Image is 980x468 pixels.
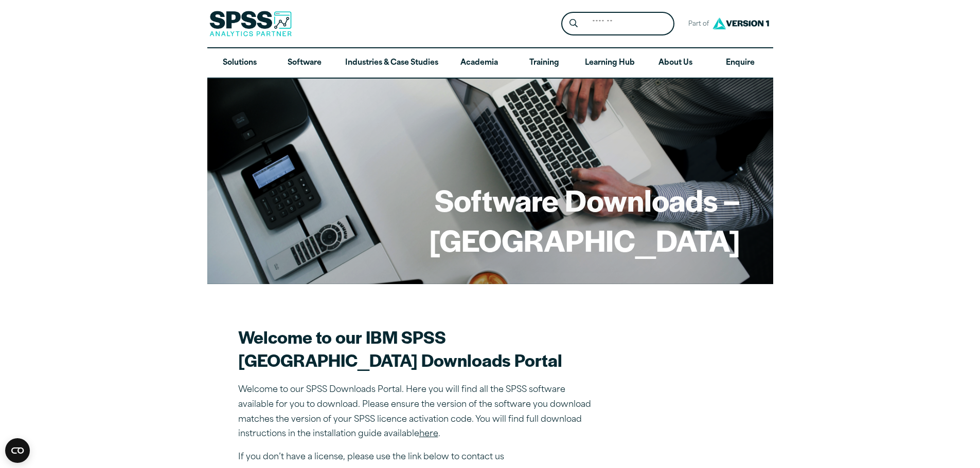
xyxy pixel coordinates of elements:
[240,180,740,259] h1: Software Downloads – [GEOGRAPHIC_DATA]
[5,438,30,463] button: Open CMP widget
[238,383,598,442] p: Welcome to our SPSS Downloads Portal. Here you will find all the SPSS software available for you ...
[683,17,710,32] span: Part of
[708,48,773,78] a: Enquire
[419,430,438,438] a: here
[710,14,772,33] img: Version1 Logo
[643,48,708,78] a: About Us
[272,48,337,78] a: Software
[447,48,511,78] a: Academia
[577,48,643,78] a: Learning Hub
[561,12,674,36] form: Site Header Search Form
[337,48,447,78] a: Industries & Case Studies
[238,450,598,465] p: If you don’t have a license, please use the link below to contact us
[511,48,576,78] a: Training
[564,14,583,33] button: Search magnifying glass icon
[569,19,578,28] svg: Search magnifying glass icon
[207,48,272,78] a: Solutions
[209,11,292,36] img: SPSS Analytics Partner
[238,325,598,371] h2: Welcome to our IBM SPSS [GEOGRAPHIC_DATA] Downloads Portal
[207,48,773,78] nav: Desktop version of site main menu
